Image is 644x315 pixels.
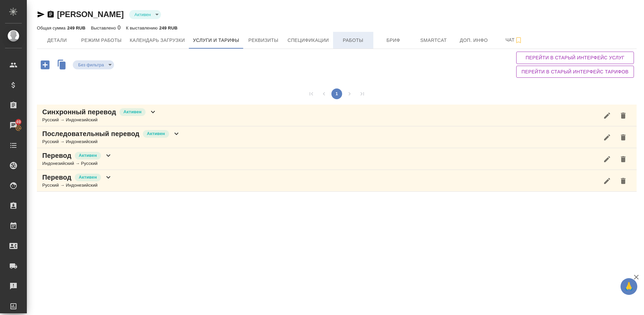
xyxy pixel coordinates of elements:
nav: pagination navigation [305,88,369,99]
button: Удалить услугу [615,129,631,145]
div: Последовательный переводАктивенРусский → Индонезийский [37,126,637,148]
div: Синхронный переводАктивенРусский → Индонезийский [37,105,637,126]
p: Общая сумма [37,25,67,30]
p: К выставлению [126,25,159,30]
p: Активен [147,130,165,137]
a: 49 [2,117,25,134]
div: ПереводАктивенИндонезийский → Русский [37,148,637,170]
button: Скопировать ссылку [47,10,55,18]
div: 0 [91,24,121,32]
span: Перейти в старый интерфейс тарифов [522,68,629,76]
span: Бриф [377,36,410,45]
button: Удалить услугу [615,151,631,167]
span: Перейти в старый интерфейс услуг [522,54,629,62]
div: Русский → Индонезийский [42,182,112,189]
div: Активен [73,60,114,69]
div: ПереводАктивенРусский → Индонезийский [37,170,637,192]
button: Удалить услугу [615,173,631,189]
button: Скопировать услуги другого исполнителя [54,58,73,73]
span: Работы [337,36,369,45]
div: Русский → Индонезийский [42,117,157,123]
button: Перейти в старый интерфейс услуг [516,52,634,64]
p: Активен [79,152,97,159]
span: 49 [12,119,25,125]
div: Активен [129,10,161,19]
p: Активен [123,109,142,115]
button: Активен [132,12,153,17]
span: Режим работы [81,36,122,45]
div: Русский → Индонезийский [42,138,180,145]
p: Последовательный перевод [42,129,140,138]
p: Выставлено [91,25,118,30]
p: 249 RUB [159,25,177,30]
button: Редактировать услугу [599,129,615,145]
button: Удалить услугу [615,108,631,124]
span: Детали [41,36,73,45]
a: [PERSON_NAME] [57,10,124,19]
button: Редактировать услугу [599,151,615,167]
button: Редактировать услугу [599,173,615,189]
span: Smartcat [418,36,450,45]
span: Спецификации [287,36,329,45]
svg: Подписаться [515,36,523,44]
span: 🙏 [623,279,635,294]
div: Индонезийский → Русский [42,160,112,167]
p: Синхронный перевод [42,107,116,117]
button: 🙏 [621,278,637,295]
button: Редактировать услугу [599,108,615,124]
span: Чат [498,36,530,44]
span: Услуги и тарифы [193,36,239,45]
span: Реквизиты [247,36,279,45]
p: Перевод [42,151,71,160]
p: Активен [79,174,97,181]
button: Без фильтра [76,62,106,68]
button: Перейти в старый интерфейс тарифов [516,66,634,78]
p: 249 RUB [67,25,85,30]
span: Доп. инфо [458,36,490,45]
p: Перевод [42,173,71,182]
button: Скопировать ссылку для ЯМессенджера [37,10,45,18]
button: Добавить услугу [36,58,54,72]
span: Календарь загрузки [130,36,185,45]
